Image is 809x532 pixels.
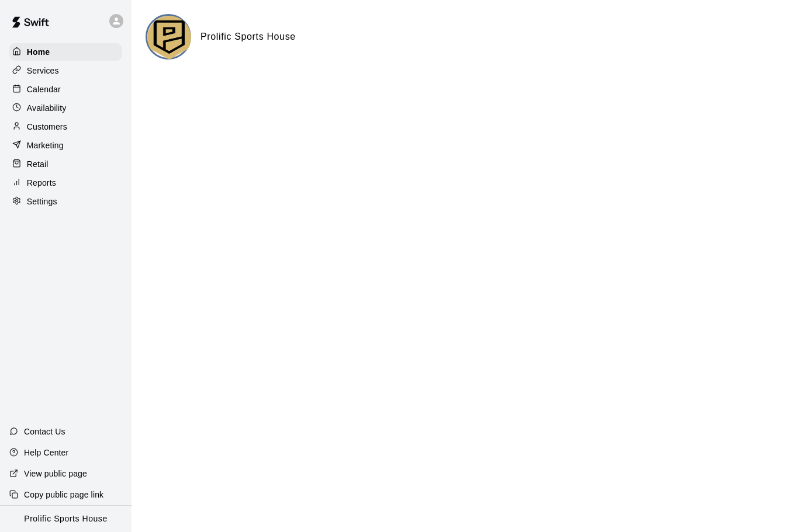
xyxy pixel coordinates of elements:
p: Prolific Sports House [24,513,107,525]
p: Help Center [24,447,68,458]
p: Home [27,46,50,58]
p: Calendar [27,84,61,95]
p: Reports [27,177,56,189]
p: Customers [27,121,67,133]
a: Home [9,43,122,61]
p: Retail [27,158,49,170]
p: View public page [24,468,87,479]
p: Settings [27,196,57,207]
img: Prolific Sports House logo [147,16,191,60]
p: Marketing [27,140,64,151]
p: Availability [27,102,67,114]
a: Services [9,62,122,79]
a: Availability [9,99,122,117]
p: Contact Us [24,426,65,437]
a: Reports [9,174,122,192]
a: Retail [9,155,122,173]
h6: Prolific Sports House [200,29,296,44]
a: Customers [9,118,122,135]
a: Settings [9,193,122,210]
a: Calendar [9,81,122,98]
a: Marketing [9,137,122,154]
p: Copy public page link [24,489,103,500]
p: Services [27,65,59,77]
